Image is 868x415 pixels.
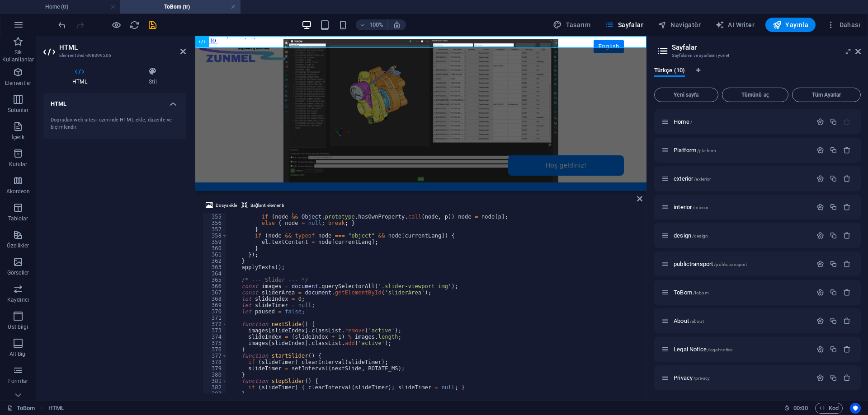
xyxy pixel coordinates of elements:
[843,175,851,182] div: Sil
[203,214,227,220] div: 355
[850,403,861,414] button: Usercentrics
[815,403,843,414] button: Kod
[203,321,227,327] div: 372
[672,51,843,60] h3: Sayfalarını ve ayarlarını yönet
[671,204,812,210] div: interior/interior
[11,134,24,141] p: İçerik
[43,93,186,109] h4: HTML
[356,19,388,30] button: 100%
[830,374,837,382] div: Çoğalt
[816,203,824,211] div: Ayarlar
[48,403,64,414] nav: breadcrumb
[203,277,227,283] div: 365
[671,375,812,381] div: Privacy/privacy
[658,92,714,98] span: Yeni sayfa
[203,220,227,226] div: 356
[823,18,864,32] button: Dahası
[830,146,837,154] div: Çoğalt
[671,346,812,352] div: Legal Notice/legal-notice
[120,2,241,12] h4: ToBom (tr)
[654,18,704,32] button: Navigatör
[6,188,30,195] p: Akordeon
[658,20,701,29] span: Navigatör
[203,245,227,252] div: 360
[120,67,186,86] h4: Stil
[816,232,824,239] div: Ayarlar
[792,88,861,102] button: Tüm Ayarlar
[203,327,227,334] div: 373
[7,269,29,276] p: Görseller
[796,92,857,98] span: Tüm Ayarlar
[674,374,710,381] span: Sayfayı açmak için tıkla
[203,289,227,296] div: 367
[240,200,285,211] button: Bağlantı elementi
[203,365,227,372] div: 379
[712,18,758,32] button: AI Writer
[203,302,227,308] div: 369
[654,67,861,84] div: Dil Sekmeleri
[8,215,28,222] p: Tablolar
[693,376,710,381] span: /privacy
[57,20,67,30] i: Geri al: HTML'yi değiştir (Ctrl+Z)
[830,118,837,126] div: Çoğalt
[816,289,824,296] div: Ayarlar
[674,232,708,239] span: Sayfayı açmak için tıkla
[784,403,808,414] h6: Oturum süresi
[674,261,747,267] span: Sayfayı açmak için tıkla
[674,147,716,154] span: Sayfayı açmak için tıkla
[826,20,860,29] span: Dahası
[8,378,28,385] p: Formlar
[674,204,708,210] span: Sayfayı açmak için tıkla
[601,18,647,32] button: Sayfalar
[147,20,158,30] i: Kaydet (Ctrl+S)
[203,384,227,391] div: 382
[393,21,401,29] i: Yeniden boyutlandırmada yakınlaştırma düzeyini seçilen cihaza uyacak şekilde otomatik olarak ayarla.
[8,323,28,331] p: Üst bilgi
[671,119,812,125] div: Home/
[203,353,227,359] div: 377
[830,175,837,182] div: Çoğalt
[129,19,140,30] button: reload
[369,19,384,30] h6: 100%
[203,233,227,239] div: 358
[843,232,851,239] div: Sil
[203,315,227,321] div: 371
[843,317,851,325] div: Sil
[672,43,861,51] h2: Sayfalar
[203,296,227,302] div: 368
[203,340,227,346] div: 375
[553,20,590,29] span: Tasarım
[203,270,227,277] div: 364
[843,260,851,268] div: Sil
[843,345,851,353] div: Sil
[816,260,824,268] div: Ayarlar
[674,346,732,353] span: Sayfayı açmak için tıkla
[816,146,824,154] div: Ayarlar
[693,290,709,295] span: /tobom
[722,88,789,102] button: Tümünü aç
[697,148,716,153] span: /platform
[5,79,31,87] p: Elementler
[843,118,851,126] div: Başlangıç sayfası silinemez
[819,403,839,414] span: Kod
[671,318,812,324] div: About/about
[654,88,718,102] button: Yeni sayfa
[7,403,35,414] a: Seçimi iptal etmek için tıkla. Sayfaları açmak için çift tıkla
[147,19,158,30] button: save
[203,334,227,340] div: 374
[7,242,29,249] p: Özellikler
[793,403,807,414] span: 00 00
[671,233,812,238] div: design/design
[203,359,227,365] div: 378
[203,346,227,353] div: 376
[830,260,837,268] div: Çoğalt
[203,391,227,397] div: 383
[51,117,179,131] div: Doğrudan web sitesi üzerinde HTML ekle, düzenle ve biçimlendir.
[671,289,812,295] div: ToBom/tobom
[692,233,708,238] span: /design
[726,92,785,98] span: Tümünü aç
[59,43,186,51] h2: HTML
[9,161,28,168] p: Kutular
[674,317,704,324] span: About
[816,374,824,382] div: Ayarlar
